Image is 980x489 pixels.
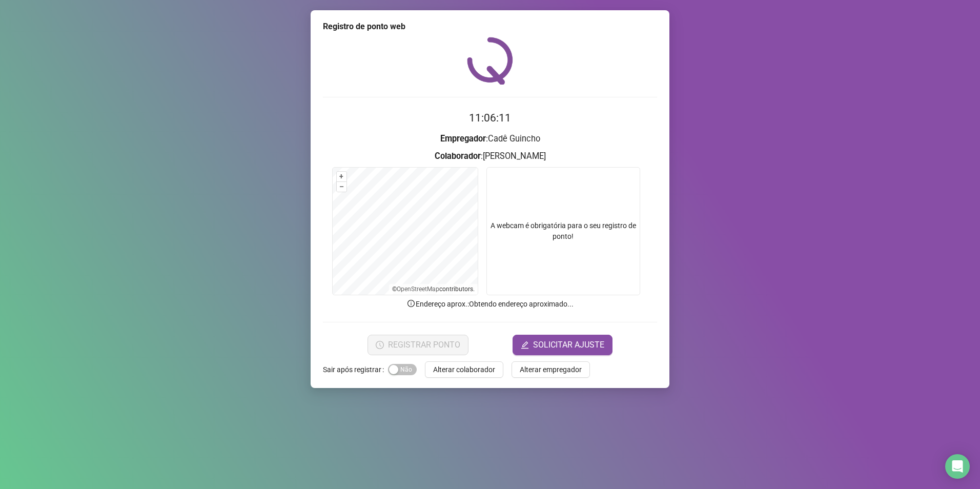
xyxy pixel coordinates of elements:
label: Sair após registrar [323,361,388,378]
div: A webcam é obrigatória para o seu registro de ponto! [486,167,640,295]
li: © contributors. [392,286,475,293]
span: info-circle [406,299,416,308]
button: Alterar colaborador [425,361,503,378]
div: Open Intercom Messenger [945,454,970,479]
a: OpenStreetMap [397,286,439,293]
time: 11:06:11 [469,112,511,124]
div: Registro de ponto web [323,21,657,33]
strong: Empregador [440,134,486,144]
button: – [337,182,346,192]
button: REGISTRAR PONTO [367,335,468,355]
button: Alterar empregador [512,361,590,378]
h3: : Cadê Guincho [323,132,657,146]
strong: Colaborador [435,151,481,161]
span: edit [521,341,529,349]
span: Alterar empregador [520,364,582,375]
p: Endereço aprox. : Obtendo endereço aproximado... [323,298,657,310]
img: QRPoint [467,37,513,85]
button: + [337,172,346,181]
button: editSOLICITAR AJUSTE [513,335,612,355]
span: SOLICITAR AJUSTE [533,339,604,351]
span: Alterar colaborador [433,364,495,375]
h3: : [PERSON_NAME] [323,150,657,163]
